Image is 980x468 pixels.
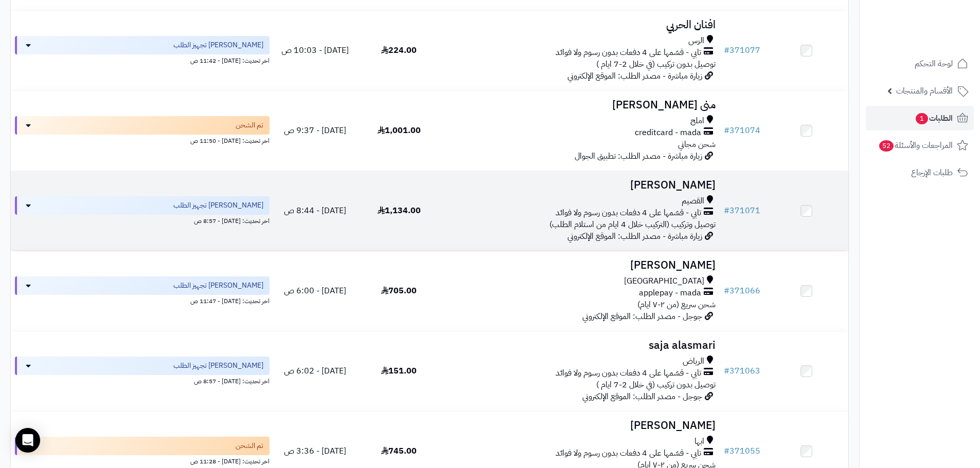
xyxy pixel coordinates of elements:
span: المراجعات والأسئلة [878,138,953,153]
a: #371066 [724,285,760,297]
a: الطلبات1 [866,106,974,130]
span: creditcard - mada [635,127,701,139]
span: # [724,124,729,137]
span: طلبات الإرجاع [911,165,953,180]
span: 151.00 [381,365,417,377]
span: الأقسام والمنتجات [896,84,953,98]
span: لوحة التحكم [915,57,953,71]
span: جوجل - مصدر الطلب: الموقع الإلكتروني [582,390,702,403]
span: [PERSON_NAME] تجهيز الطلب [173,361,263,371]
span: 1,134.00 [378,204,421,217]
span: الرياض [683,355,704,367]
div: اخر تحديث: [DATE] - 8:57 ص [15,215,270,226]
span: [PERSON_NAME] تجهيز الطلب [173,200,263,211]
span: املج [690,115,704,127]
span: 52 [879,140,894,152]
span: [DATE] - 3:36 ص [284,445,346,457]
a: #371063 [724,365,760,377]
span: # [724,285,729,297]
div: Open Intercom Messenger [15,428,40,453]
span: زيارة مباشرة - مصدر الطلب: الموقع الإلكتروني [567,230,702,242]
span: [DATE] - 6:00 ص [284,285,346,297]
span: 705.00 [381,285,417,297]
span: [GEOGRAPHIC_DATA] [624,275,704,287]
span: الرس [688,35,704,47]
span: [DATE] - 8:44 ص [284,204,346,217]
span: زيارة مباشرة - مصدر الطلب: تطبيق الجوال [575,150,702,162]
span: 1,001.00 [378,124,421,137]
span: جوجل - مصدر الطلب: الموقع الإلكتروني [582,310,702,323]
span: # [724,204,729,217]
h3: منى [PERSON_NAME] [445,99,716,111]
span: applepay - mada [639,287,701,299]
a: طلبات الإرجاع [866,160,974,185]
span: ابها [694,436,704,447]
h3: saja alasmari [445,340,716,351]
a: المراجعات والأسئلة52 [866,133,974,158]
span: [DATE] - 6:02 ص [284,365,346,377]
span: الطلبات [915,111,953,125]
span: تم الشحن [236,120,263,130]
span: [PERSON_NAME] تجهيز الطلب [173,280,263,291]
span: # [724,445,729,457]
img: logo-2.png [910,26,970,48]
h3: [PERSON_NAME] [445,259,716,271]
span: 1 [916,113,928,124]
span: تابي - قسّمها على 4 دفعات بدون رسوم ولا فوائد [556,447,701,459]
a: #371055 [724,445,760,457]
span: توصيل بدون تركيب (في خلال 2-7 ايام ) [596,58,716,70]
h3: افنان الحربي [445,19,716,31]
h3: [PERSON_NAME] [445,420,716,432]
div: اخر تحديث: [DATE] - 11:28 ص [15,455,270,466]
span: تابي - قسّمها على 4 دفعات بدون رسوم ولا فوائد [556,207,701,219]
a: #371074 [724,124,760,137]
span: تابي - قسّمها على 4 دفعات بدون رسوم ولا فوائد [556,47,701,59]
span: زيارة مباشرة - مصدر الطلب: الموقع الإلكتروني [567,70,702,82]
span: شحن سريع (من ٢-٧ ايام) [637,298,716,311]
span: # [724,44,729,57]
div: اخر تحديث: [DATE] - 11:47 ص [15,295,270,306]
span: # [724,365,729,377]
div: اخر تحديث: [DATE] - 11:42 ص [15,54,270,65]
a: #371071 [724,204,760,217]
span: توصيل بدون تركيب (في خلال 2-7 ايام ) [596,379,716,391]
span: توصيل وتركيب (التركيب خلال 4 ايام من استلام الطلب) [549,218,716,231]
span: تابي - قسّمها على 4 دفعات بدون رسوم ولا فوائد [556,367,701,379]
span: [DATE] - 9:37 ص [284,124,346,137]
span: [PERSON_NAME] تجهيز الطلب [173,40,263,50]
a: لوحة التحكم [866,51,974,76]
span: شحن مجاني [678,138,716,151]
span: القصيم [682,195,704,207]
h3: [PERSON_NAME] [445,179,716,191]
span: 224.00 [381,44,417,57]
span: 745.00 [381,445,417,457]
div: اخر تحديث: [DATE] - 8:57 ص [15,375,270,386]
a: #371077 [724,44,760,57]
span: [DATE] - 10:03 ص [281,44,349,57]
span: تم الشحن [236,441,263,451]
div: اخر تحديث: [DATE] - 11:50 ص [15,135,270,145]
